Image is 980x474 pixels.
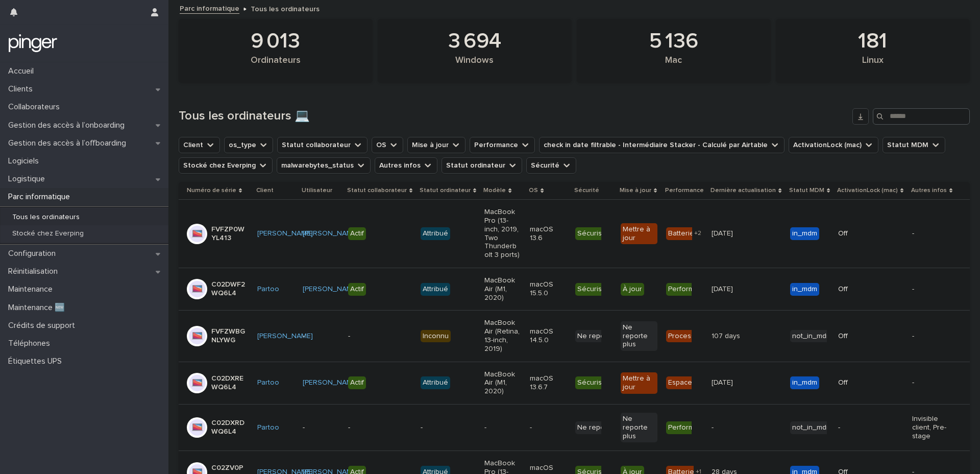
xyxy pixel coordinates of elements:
p: Autres infos [911,185,947,196]
button: ActivationLock (mac) [789,137,878,153]
a: Partoo [257,285,279,294]
p: Utilisateur [302,185,332,196]
div: Inconnu [421,330,451,343]
div: À jour [621,283,644,296]
button: Statut ordinateur [442,157,522,174]
p: Configuration [4,249,64,258]
p: Accueil [4,66,42,76]
div: Performant [666,283,706,296]
p: MacBook Air (M1, 2020) [484,370,521,396]
div: 5 136 [594,29,753,54]
p: Tous les ordinateurs [4,213,88,222]
p: C02DXRDWQ6L4 [211,419,248,436]
a: Parc informatique [180,2,239,14]
p: macOS 15.5.0 [530,280,566,298]
p: Off [838,378,874,387]
div: Linux [793,55,952,77]
p: MacBook Pro (13-inch, 2019, Two Thunderbolt 3 ports) [484,208,521,259]
div: not_in_mdm [790,330,834,343]
input: Search [873,108,970,125]
div: Ordinateurs [196,55,355,77]
button: Autres infos [375,157,437,174]
p: Off [838,332,874,341]
a: [PERSON_NAME] [303,285,358,294]
p: ActivationLock (mac) [837,185,898,196]
div: 3 694 [395,29,554,54]
p: Maintenance [4,285,61,294]
tr: C02DXRDWQ6L4Partoo -----Ne reporte plusNe reporte plusPerformant-- not_in_mdm-Invisible client, P... [179,404,970,451]
tr: C02DXREWQ6L4Partoo [PERSON_NAME] ActifAttribuéMacBook Air (M1, 2020)macOS 13.6.7SécuriséMettre à ... [179,362,970,404]
p: - [912,378,948,387]
p: macOS 13.6.7 [530,374,566,392]
p: FVFZP0WYL413 [211,225,248,243]
p: Gestion des accès à l’offboarding [4,138,134,148]
button: check in date filtrable - Intermédiaire Stacker - Calculé par Airtable [539,137,785,153]
div: Performant [666,421,706,434]
button: os_type [224,137,273,153]
p: - [912,285,948,294]
p: C02DWF2WQ6L4 [211,280,248,298]
div: not_in_mdm [790,421,834,434]
div: Attribué [421,227,450,240]
a: [PERSON_NAME] [257,229,313,238]
p: Dernière actualisation [710,185,776,196]
p: macOS 14.5.0 [530,327,566,345]
span: + 2 [694,230,701,236]
p: Performance [665,185,704,196]
button: Client [179,137,220,153]
button: Mise à jour [407,137,465,153]
p: OS [529,185,538,196]
p: [DATE] [712,283,735,294]
a: Partoo [257,378,279,387]
div: Ne reporte plus [621,413,657,442]
p: Invisible client, Pre-stage [912,415,948,440]
div: Mettre à jour [621,223,657,245]
div: Processeur [666,330,708,343]
div: Batterie [666,227,696,240]
p: Off [838,285,874,294]
p: Téléphones [4,339,58,348]
button: Statut collaborateur [277,137,367,153]
div: Ne reporte plus [575,330,631,343]
div: in_mdm [790,227,819,240]
button: OS [372,137,403,153]
div: in_mdm [790,283,819,296]
p: - [303,423,339,432]
div: Ne reporte plus [575,421,631,434]
p: Client [256,185,274,196]
p: Tous les ordinateurs [251,3,320,14]
p: C02DXREWQ6L4 [211,374,248,392]
div: 9 013 [196,29,355,54]
p: - [421,423,457,432]
h1: Tous les ordinateurs 💻 [179,109,848,124]
p: FVFZWBGNLYWG [211,327,248,345]
p: Statut collaborateur [347,185,407,196]
p: Sécurité [574,185,599,196]
a: Partoo [257,423,279,432]
p: macOS 13.6 [530,225,566,243]
div: 181 [793,29,952,54]
p: [DATE] [712,227,735,238]
img: mTgBEunGTSyRkCgitkcU [8,33,58,54]
p: - [348,332,384,341]
div: Attribué [421,283,450,296]
p: - [712,421,716,432]
p: Numéro de série [187,185,236,196]
p: Off [838,229,874,238]
a: [PERSON_NAME] [257,332,313,341]
tr: C02DWF2WQ6L4Partoo [PERSON_NAME] ActifAttribuéMacBook Air (M1, 2020)macOS 15.5.0SécuriséÀ jourPer... [179,268,970,310]
div: Mettre à jour [621,372,657,394]
p: Modèle [483,185,506,196]
button: Sécurité [526,157,576,174]
button: Statut MDM [883,137,945,153]
div: in_mdm [790,376,819,389]
p: Étiquettes UPS [4,357,70,366]
div: Actif [348,227,366,240]
p: - [484,423,521,432]
p: Statut MDM [789,185,824,196]
p: [DATE] [712,376,735,387]
div: Attribué [421,376,450,389]
div: Espace disque [666,376,718,389]
div: Actif [348,283,366,296]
